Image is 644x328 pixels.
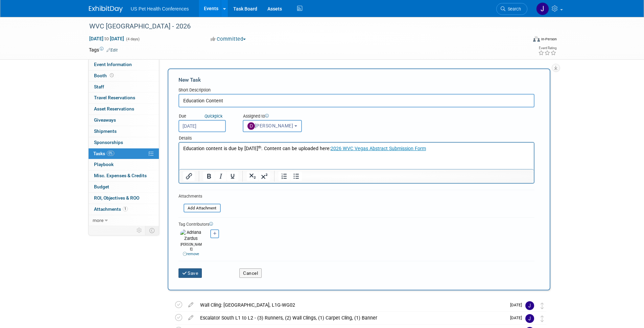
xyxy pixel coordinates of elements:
[89,170,159,181] a: Misc. Expenses & Credits
[94,84,104,89] span: Staff
[89,70,159,81] a: Booth
[94,206,128,212] span: Attachments
[94,117,116,123] span: Giveaways
[131,6,189,12] span: US Pet Health Conferences
[505,6,521,12] span: Search
[94,184,109,189] span: Budget
[178,113,233,120] div: Due
[247,171,258,181] button: Subscript
[94,173,147,178] span: Misc. Expenses & Credits
[109,73,115,78] span: Booth not reserved yet
[178,120,226,132] input: Due Date
[496,3,527,15] a: Search
[197,299,506,311] div: Wall Cling: [GEOGRAPHIC_DATA], L1G-WG02
[259,171,270,181] button: Superscript
[89,159,159,170] a: Playbook
[123,206,128,211] span: 1
[178,193,221,199] div: Attachments
[93,218,103,223] span: more
[93,151,114,156] span: Tasks
[89,137,159,148] a: Sponsorships
[185,315,197,321] a: edit
[279,171,290,181] button: Numbered list
[89,215,159,226] a: more
[94,95,135,100] span: Travel Reservations
[89,126,159,137] a: Shipments
[541,315,544,322] i: Move task
[538,46,556,50] div: Event Rating
[89,115,159,126] a: Giveaways
[180,242,202,257] div: [PERSON_NAME]
[89,148,159,159] a: Tasks0%
[243,113,324,120] div: Assigned to
[208,36,248,43] button: Committed
[183,252,199,256] a: remove
[134,226,145,235] td: Personalize Event Tab Strip
[525,314,534,323] img: Jessica Ocampo
[203,171,215,181] button: Bold
[536,2,549,15] img: Jessica Ocampo
[215,171,226,181] button: Italic
[205,114,215,119] i: Quick
[541,303,544,309] i: Move task
[89,193,159,204] a: ROI, Objectives & ROO
[183,171,195,181] button: Insert/edit link
[178,87,534,94] div: Short Description
[510,303,525,307] span: [DATE]
[89,46,118,53] td: Tags
[179,143,534,169] iframe: Rich Text Area
[197,312,506,324] div: Escalator South L1 to L2 - (3) Runners, (2) Wall Clings, (1) Carpet Cling, (1) Banner
[203,113,224,119] a: Quickpick
[178,132,534,142] div: Details
[94,128,117,134] span: Shipments
[178,94,534,107] input: Name of task or a short description
[243,120,302,132] button: [PERSON_NAME]
[89,6,123,13] img: ExhibitDay
[89,104,159,115] a: Asset Reservations
[247,123,293,128] span: [PERSON_NAME]
[103,36,110,41] span: to
[239,268,262,278] button: Cancel
[94,62,132,67] span: Event Information
[541,37,557,42] div: In-Person
[89,204,159,215] a: Attachments1
[178,76,534,84] div: New Task
[525,301,534,310] img: Jessica Ocampo
[178,220,534,227] div: Tag Contributors
[94,162,114,167] span: Playbook
[180,229,202,242] img: Adriana Zardus
[185,302,197,308] a: edit
[106,48,118,53] a: Edit
[178,268,202,278] button: Save
[125,37,140,41] span: (4 days)
[107,151,114,156] span: 0%
[89,36,124,42] span: [DATE] [DATE]
[89,93,159,103] a: Travel Reservations
[290,171,302,181] button: Bullet list
[89,182,159,192] a: Budget
[94,106,134,111] span: Asset Reservations
[94,195,139,201] span: ROI, Objectives & ROO
[87,20,517,33] div: WVC [GEOGRAPHIC_DATA] - 2026
[94,140,123,145] span: Sponsorships
[227,171,238,181] button: Underline
[533,36,540,42] img: Format-Inperson.png
[94,73,115,78] span: Booth
[89,59,159,70] a: Event Information
[145,226,159,235] td: Toggle Event Tabs
[510,315,525,320] span: [DATE]
[89,82,159,93] a: Staff
[487,35,557,45] div: Event Format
